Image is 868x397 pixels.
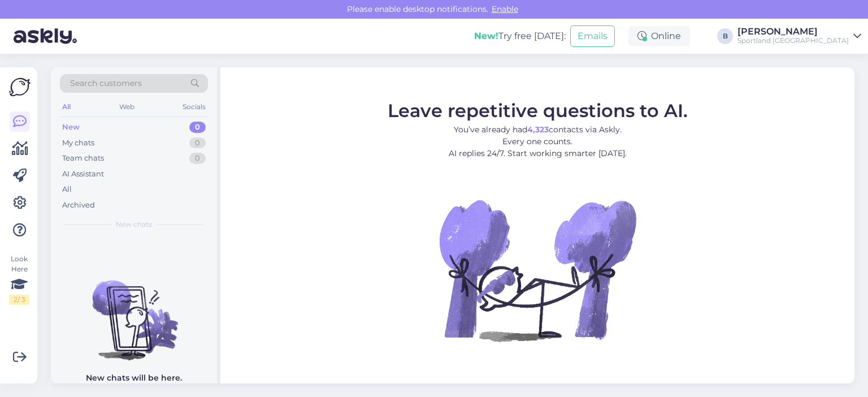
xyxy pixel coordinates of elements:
[527,124,549,134] b: 4,323
[62,137,94,149] div: My chats
[9,295,29,305] div: 2 / 3
[189,153,206,164] div: 0
[62,153,104,164] div: Team chats
[436,168,639,372] img: No Chat active
[180,100,208,114] div: Socials
[388,123,688,159] p: You’ve already had contacts via Askly. Every one counts. AI replies 24/7. Start working smarter [...
[474,31,498,41] b: New!
[717,28,733,44] div: B
[474,29,566,43] div: Try free [DATE]:
[117,100,137,114] div: Web
[488,4,522,14] span: Enable
[9,76,31,98] img: Askly Logo
[9,254,29,305] div: Look Here
[570,25,615,47] button: Emails
[51,260,217,362] img: No chats
[737,36,849,45] div: Sportland [GEOGRAPHIC_DATA]
[70,77,142,89] span: Search customers
[737,27,849,36] div: [PERSON_NAME]
[86,372,182,384] p: New chats will be here.
[62,200,95,211] div: Archived
[628,26,690,46] div: Online
[388,99,688,121] span: Leave repetitive questions to AI.
[189,122,206,133] div: 0
[62,169,104,180] div: AI Assistant
[62,184,72,195] div: All
[737,27,861,45] a: [PERSON_NAME]Sportland [GEOGRAPHIC_DATA]
[189,137,206,149] div: 0
[62,122,80,133] div: New
[116,219,152,230] span: New chats
[60,100,73,114] div: All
